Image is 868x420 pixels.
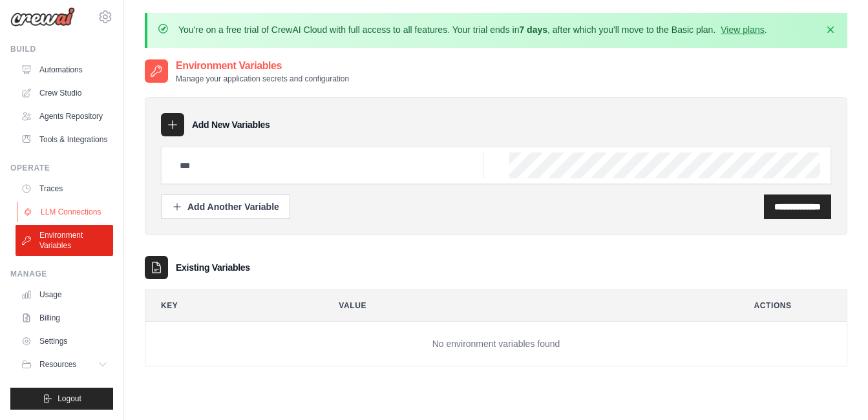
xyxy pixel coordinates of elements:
[176,58,349,74] h2: Environment Variables
[176,74,349,84] p: Manage your application secrets and configuration
[10,163,113,173] div: Operate
[16,225,113,256] a: Environment Variables
[145,322,847,366] td: No environment variables found
[16,129,113,150] a: Tools & Integrations
[16,83,113,103] a: Crew Studio
[739,290,847,321] th: Actions
[721,25,764,35] a: View plans
[172,200,279,213] div: Add Another Variable
[16,331,113,352] a: Settings
[178,23,767,36] p: You're on a free trial of CrewAI Cloud with full access to all features. Your trial ends in , aft...
[176,261,250,274] h3: Existing Variables
[192,118,270,131] h3: Add New Variables
[16,354,113,375] button: Resources
[10,388,113,410] button: Logout
[161,194,290,219] button: Add Another Variable
[323,290,728,321] th: Value
[145,290,313,321] th: Key
[16,106,113,127] a: Agents Repository
[58,394,81,404] span: Logout
[39,359,76,370] span: Resources
[16,308,113,328] a: Billing
[16,284,113,305] a: Usage
[10,44,113,54] div: Build
[16,59,113,80] a: Automations
[519,25,547,35] strong: 7 days
[16,178,113,199] a: Traces
[10,7,75,26] img: Logo
[17,202,114,222] a: LLM Connections
[10,269,113,279] div: Manage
